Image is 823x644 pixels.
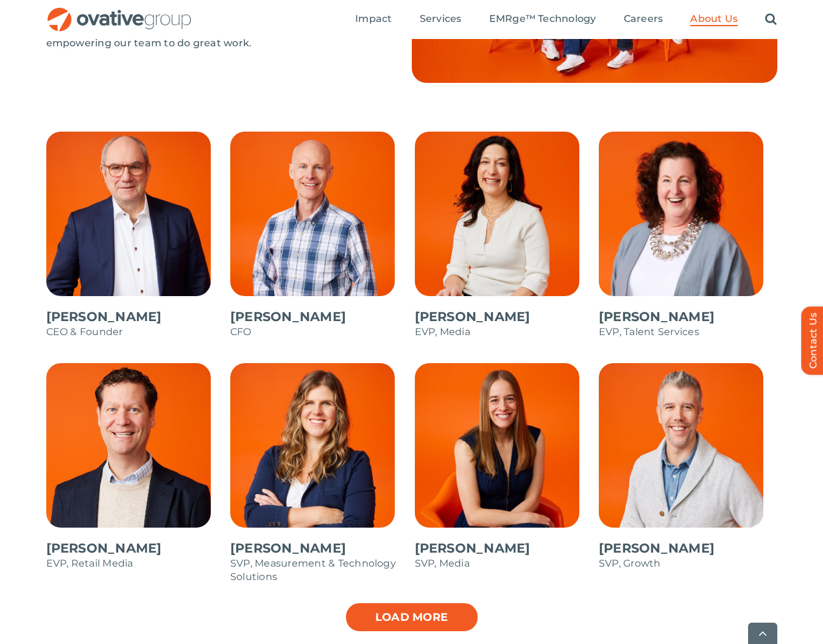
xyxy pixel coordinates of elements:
span: Careers [624,13,663,25]
span: EMRge™ Technology [489,13,596,25]
a: Load more [345,602,479,632]
a: EMRge™ Technology [489,13,596,26]
a: Careers [624,13,663,26]
a: Impact [355,13,392,26]
span: Impact [355,13,392,25]
span: Services [420,13,462,25]
a: About Us [690,13,738,26]
a: Search [765,13,777,26]
span: About Us [690,13,738,25]
a: OG_Full_horizontal_RGB [46,6,193,18]
a: Services [420,13,462,26]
